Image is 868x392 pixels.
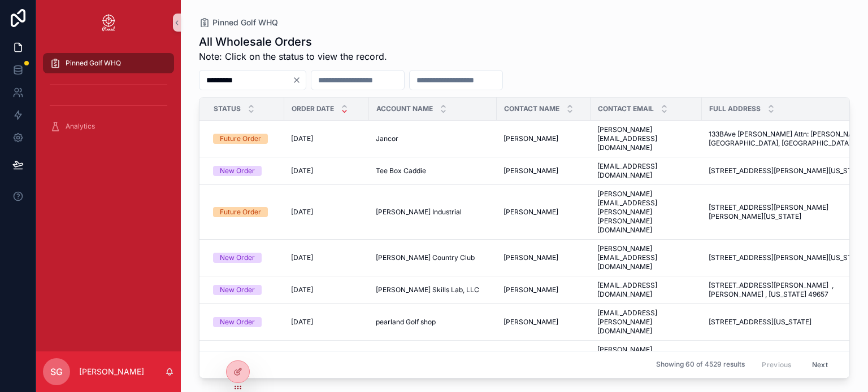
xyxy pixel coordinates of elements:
[597,345,695,372] a: [PERSON_NAME][EMAIL_ADDRESS][DOMAIN_NAME]
[292,76,306,85] button: Clear
[291,285,313,294] span: [DATE]
[199,34,387,50] h1: All Wholesale Orders
[504,318,584,327] a: [PERSON_NAME]
[220,207,261,217] div: Future Order
[220,166,255,176] div: New Order
[213,285,277,295] a: New Order
[597,309,695,336] a: [EMAIL_ADDRESS][PERSON_NAME][DOMAIN_NAME]
[597,162,695,180] a: [EMAIL_ADDRESS][DOMAIN_NAME]
[213,166,277,176] a: New Order
[376,318,436,327] span: pearland Golf shop
[214,104,241,113] span: Status
[199,50,387,63] span: Note: Click on the status to view the record.
[598,104,654,113] span: Contact Email
[597,125,695,152] a: [PERSON_NAME][EMAIL_ADDRESS][DOMAIN_NAME]
[291,318,313,327] span: [DATE]
[291,166,313,175] span: [DATE]
[291,134,362,143] a: [DATE]
[709,253,866,262] span: [STREET_ADDRESS][PERSON_NAME][US_STATE]
[504,166,584,175] a: [PERSON_NAME]
[597,281,695,299] a: [EMAIL_ADDRESS][DOMAIN_NAME]
[213,134,277,144] a: Future Order
[43,53,174,73] a: Pinned Golf WHQ
[376,134,398,143] span: Jancor
[504,134,558,143] span: [PERSON_NAME]
[504,208,584,217] a: [PERSON_NAME]
[292,104,334,113] span: Order Date
[79,366,144,377] p: [PERSON_NAME]
[66,122,95,131] span: Analytics
[376,253,475,262] span: [PERSON_NAME] Country Club
[291,208,313,217] span: [DATE]
[213,207,277,217] a: Future Order
[376,104,433,113] span: Account Name
[597,244,695,271] a: [PERSON_NAME][EMAIL_ADDRESS][DOMAIN_NAME]
[43,116,174,136] a: Analytics
[504,253,584,262] a: [PERSON_NAME]
[291,134,313,143] span: [DATE]
[376,285,479,294] span: [PERSON_NAME] Skills Lab, LLC
[199,17,278,28] a: Pinned Golf WHQ
[504,285,558,294] span: [PERSON_NAME]
[291,253,313,262] span: [DATE]
[291,318,362,327] a: [DATE]
[504,134,584,143] a: [PERSON_NAME]
[220,134,261,144] div: Future Order
[376,208,462,217] span: [PERSON_NAME] Industrial
[504,104,559,113] span: Contact Name
[709,104,761,113] span: Full Address
[376,134,490,143] a: Jancor
[376,166,426,175] span: Tee Box Caddie
[220,253,255,263] div: New Order
[376,318,490,327] a: pearland Golf shop
[291,285,362,294] a: [DATE]
[291,166,362,175] a: [DATE]
[504,208,558,217] span: [PERSON_NAME]
[804,356,836,373] button: Next
[376,166,490,175] a: Tee Box Caddie
[709,318,811,327] span: [STREET_ADDRESS][US_STATE]
[291,253,362,262] a: [DATE]
[597,190,695,235] a: [PERSON_NAME][EMAIL_ADDRESS][PERSON_NAME][PERSON_NAME][DOMAIN_NAME]
[504,318,558,327] span: [PERSON_NAME]
[504,285,584,294] a: [PERSON_NAME]
[656,360,745,369] span: Showing 60 of 4529 results
[709,166,866,175] span: [STREET_ADDRESS][PERSON_NAME][US_STATE]
[220,317,255,327] div: New Order
[220,285,255,295] div: New Order
[50,365,63,378] span: SG
[212,17,278,28] span: Pinned Golf WHQ
[36,45,181,151] div: scrollable content
[99,14,118,32] img: App logo
[376,253,490,262] a: [PERSON_NAME] Country Club
[291,208,362,217] a: [DATE]
[213,253,277,263] a: New Order
[504,166,558,175] span: [PERSON_NAME]
[66,59,121,68] span: Pinned Golf WHQ
[213,317,277,327] a: New Order
[504,253,558,262] span: [PERSON_NAME]
[376,285,490,294] a: [PERSON_NAME] Skills Lab, LLC
[376,208,490,217] a: [PERSON_NAME] Industrial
